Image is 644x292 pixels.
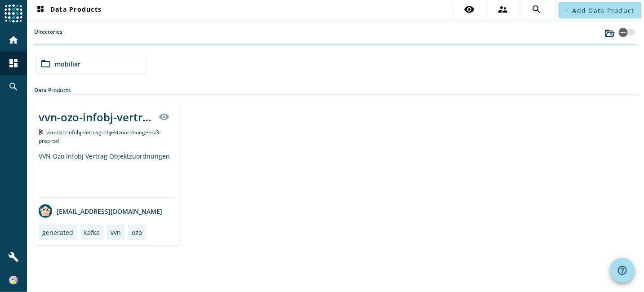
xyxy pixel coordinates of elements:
span: Data Products [35,5,102,16]
span: Add Data Product [573,6,635,15]
mat-icon: dashboard [8,58,19,69]
mat-icon: help_outline [617,265,628,276]
mat-icon: visibility [159,111,169,122]
button: Data Products [31,2,105,18]
div: [EMAIL_ADDRESS][DOMAIN_NAME] [39,204,162,218]
mat-icon: dashboard [35,5,46,16]
div: generated [42,228,73,237]
span: mobiliar [55,60,80,68]
mat-icon: build [8,252,19,262]
mat-icon: folder_open [40,58,51,69]
div: vvn-ozo-infobj-vertrag-objektzuordnungen-v3-_stage_ [39,110,153,124]
img: Kafka Topic: vvn-ozo-infobj-vertrag-objektzuordnungen-v3-preprod [39,129,43,135]
span: Kafka Topic: vvn-ozo-infobj-vertrag-objektzuordnungen-v3-preprod [39,128,161,145]
mat-icon: supervisor_account [498,4,509,15]
img: avatar [39,204,52,218]
mat-icon: search [8,81,19,92]
div: ozo [132,228,142,237]
img: spoud-logo.svg [4,4,22,22]
div: VVN Ozo Infobj Vertrag Objektzuordnungen [39,152,175,197]
button: Add Data Product [559,2,642,18]
div: kafka [84,228,100,237]
mat-icon: visibility [464,4,475,15]
mat-icon: search [532,4,542,15]
mat-icon: home [8,35,19,45]
label: Directories [34,28,62,44]
mat-icon: add [564,8,569,13]
div: vvn [111,228,121,237]
div: Data Products [34,86,637,94]
img: 2ae0cdfd962ba920f07e2314a1fe6cc2 [9,276,18,285]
